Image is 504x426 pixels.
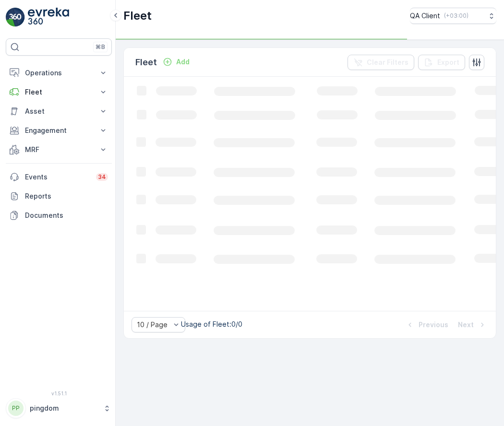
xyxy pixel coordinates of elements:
[8,401,24,416] div: PP
[25,191,108,201] p: Reports
[25,145,93,154] p: MRF
[30,403,98,413] p: pingdom
[6,390,112,396] span: v 1.51.1
[410,8,496,24] button: QA Client(+03:00)
[444,12,468,20] p: ( +03:00 )
[6,167,112,187] a: Events34
[6,187,112,206] a: Reports
[404,319,449,331] button: Previous
[6,63,112,83] button: Operations
[419,320,448,330] p: Previous
[181,319,242,329] p: Usage of Fleet : 0/0
[159,56,193,68] button: Add
[25,172,90,182] p: Events
[135,56,157,69] p: Fleet
[176,57,190,67] p: Add
[25,211,108,220] p: Documents
[28,8,69,27] img: logo_light-DOdMpM7g.png
[410,11,440,21] p: QA Client
[25,68,93,78] p: Operations
[25,87,93,97] p: Fleet
[458,320,474,330] p: Next
[6,206,112,225] a: Documents
[6,140,112,159] button: MRF
[25,106,93,116] p: Asset
[25,126,93,135] p: Engagement
[367,58,408,67] p: Clear Filters
[6,8,25,27] img: logo
[6,102,112,121] button: Asset
[348,55,414,70] button: Clear Filters
[6,398,112,418] button: PPpingdom
[123,8,152,24] p: Fleet
[437,58,459,67] p: Export
[6,121,112,140] button: Engagement
[457,319,488,331] button: Next
[96,43,105,51] p: ⌘B
[6,83,112,102] button: Fleet
[98,173,106,181] p: 34
[418,55,465,70] button: Export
